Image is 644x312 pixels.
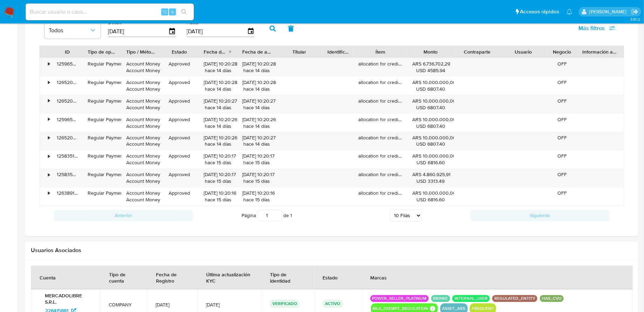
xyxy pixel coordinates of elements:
span: s [171,8,174,15]
a: Notificaciones [567,9,572,15]
span: 3.161.2 [630,16,640,22]
input: Buscar usuario o caso... [26,7,194,16]
h2: Usuarios Asociados [31,247,633,254]
span: ⌥ [162,8,167,15]
a: Salir [631,8,639,15]
span: Accesos rápidos [520,8,560,15]
p: fabricio.bottalo@mercadolibre.com [589,8,629,15]
button: search-icon [177,7,191,17]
